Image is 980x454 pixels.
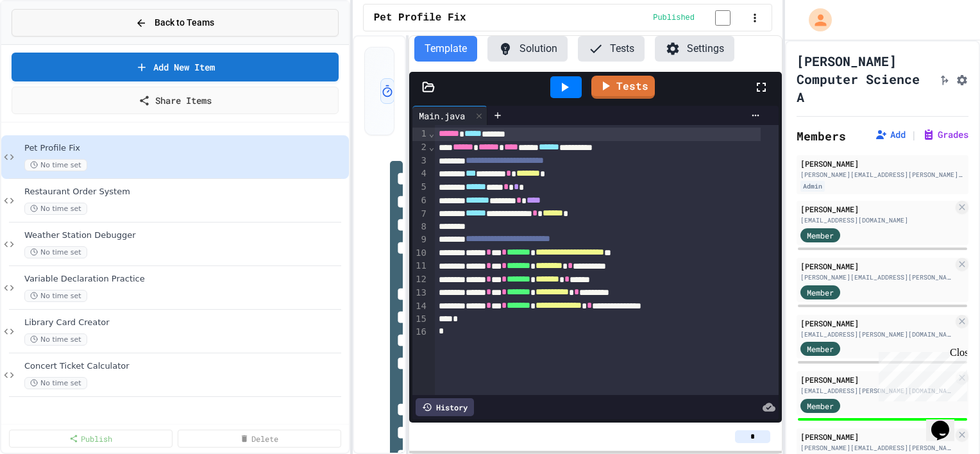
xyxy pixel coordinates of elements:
[412,287,428,300] div: 13
[412,109,471,122] div: Main.java
[24,159,87,171] span: No time set
[807,343,834,355] span: Member
[9,430,173,448] a: Publish
[797,52,933,106] h1: [PERSON_NAME] Computer Science A
[412,221,428,233] div: 8
[874,347,967,401] iframe: chat widget
[800,273,953,282] div: [PERSON_NAME][EMAIL_ADDRESS][PERSON_NAME][DOMAIN_NAME]
[412,194,428,208] div: 6
[800,158,965,169] div: [PERSON_NAME]
[412,106,487,125] div: Main.java
[412,300,428,314] div: 14
[800,317,953,329] div: [PERSON_NAME]
[800,431,953,442] div: [PERSON_NAME]
[800,215,953,225] div: [EMAIL_ADDRESS][DOMAIN_NAME]
[655,36,734,62] button: Settings
[800,170,965,180] div: [PERSON_NAME][EMAIL_ADDRESS][PERSON_NAME][DOMAIN_NAME]
[956,71,968,87] button: Assignment Settings
[12,9,339,37] button: Back to Teams
[797,127,846,145] h2: Members
[412,181,428,194] div: 5
[412,155,428,168] div: 3
[875,128,906,141] button: Add
[412,208,428,221] div: 7
[24,274,346,285] span: Variable Declaration Practice
[412,233,428,247] div: 9
[653,10,746,26] div: Content is published and visible to students
[800,181,825,192] div: Admin
[12,87,339,114] a: Share Items
[911,127,917,142] span: |
[807,287,834,298] span: Member
[412,247,428,260] div: 10
[412,260,428,273] div: 11
[412,167,428,181] div: 4
[412,313,428,326] div: 15
[800,203,953,215] div: [PERSON_NAME]
[926,403,967,441] iframe: chat widget
[24,143,346,154] span: Pet Profile Fix
[24,187,346,198] span: Restaurant Order System
[800,330,953,339] div: [EMAIL_ADDRESS][PERSON_NAME][DOMAIN_NAME]
[653,13,695,23] span: Published
[24,317,346,328] span: Library Card Creator
[24,361,346,372] span: Concert Ticket Calculator
[487,36,568,62] button: Solution
[412,326,428,339] div: 16
[155,16,214,29] span: Back to Teams
[807,400,834,412] span: Member
[24,230,346,241] span: Weather Station Debugger
[700,10,746,26] input: publish toggle
[416,398,474,416] div: History
[5,5,89,81] div: Chat with us now!Close
[922,128,968,141] button: Grades
[178,430,341,448] a: Delete
[24,333,87,346] span: No time set
[24,246,87,258] span: No time set
[807,230,834,241] span: Member
[24,377,87,389] span: No time set
[24,203,87,215] span: No time set
[800,443,953,453] div: [PERSON_NAME][EMAIL_ADDRESS][PERSON_NAME][DOMAIN_NAME]
[800,386,953,396] div: [EMAIL_ADDRESS][PERSON_NAME][DOMAIN_NAME]
[938,71,950,87] button: Click to see fork details
[412,273,428,287] div: 12
[800,260,953,272] div: [PERSON_NAME]
[428,142,435,152] span: Fold line
[12,53,339,81] a: Add New Item
[578,36,645,62] button: Tests
[800,374,953,385] div: [PERSON_NAME]
[24,290,87,302] span: No time set
[412,128,428,141] div: 1
[414,36,477,62] button: Template
[795,5,835,35] div: My Account
[591,76,655,99] a: Tests
[428,128,435,139] span: Fold line
[374,10,466,26] span: Pet Profile Fix
[412,141,428,155] div: 2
